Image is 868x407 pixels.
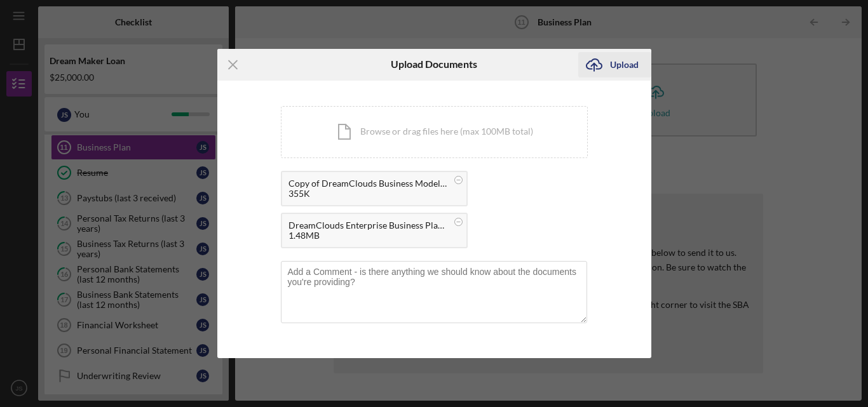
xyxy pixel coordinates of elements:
h6: Upload Documents [391,58,477,70]
div: 1.48MB [288,230,447,241]
div: Upload [610,52,639,77]
div: 355K [288,189,447,199]
button: Upload [578,52,651,77]
div: DreamClouds Enterprise Business Plan.docx.pdf [288,220,447,230]
div: Copy of DreamClouds Business Model.pdf [288,178,447,189]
